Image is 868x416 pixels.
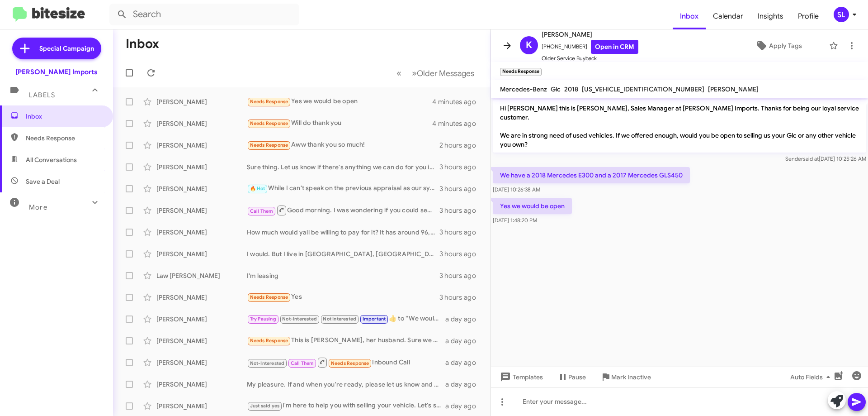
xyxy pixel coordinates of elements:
div: [PERSON_NAME] [156,119,247,128]
button: SL [826,7,858,22]
div: a day ago [445,336,483,345]
span: Special Campaign [39,44,94,53]
span: 2018 [564,85,578,93]
span: Try Pausing [250,316,276,322]
button: Previous [391,64,407,82]
div: [PERSON_NAME] [156,228,247,237]
span: [PERSON_NAME] [542,29,638,40]
span: Important [363,316,386,322]
span: [DATE] 1:48:20 PM [493,217,537,224]
a: Open in CRM [591,40,638,54]
div: a day ago [445,380,483,389]
div: SL [834,7,849,22]
span: Glc [551,85,561,93]
span: Needs Response [26,134,103,143]
span: Not-Interested [250,360,285,366]
span: Needs Response [250,120,288,126]
span: Needs Response [250,142,288,148]
span: Needs Response [250,99,288,105]
span: More [29,203,47,211]
span: [PHONE_NUMBER] [542,40,638,54]
h1: Inbox [126,37,159,51]
div: I'm here to help you with selling your vehicle. Let's schedule a visit to discuss your options! W... [247,401,445,411]
span: Not-Interested [282,316,317,322]
span: Needs Response [331,360,369,366]
div: 3 hours ago [439,184,483,193]
div: [PERSON_NAME] [156,97,247,106]
button: Templates [491,369,550,385]
div: [PERSON_NAME] [156,402,247,411]
div: a day ago [445,358,483,367]
span: Call Them [291,360,314,366]
div: Good morning. I was wondering if you could send me a couple of photos of your vehicle so that I c... [247,205,439,216]
span: Apply Tags [769,38,802,54]
span: Save a Deal [26,177,60,186]
div: [PERSON_NAME] [156,336,247,345]
nav: Page navigation example [392,64,480,82]
a: Profile [791,3,826,29]
div: [PERSON_NAME] Imports [15,67,98,77]
span: Inbox [26,112,103,121]
div: While I can't speak on the previous appraisal as our system doesn't save the data that far back, ... [247,183,439,194]
div: [PERSON_NAME] [156,315,247,324]
div: My pleasure. If and when you're ready, please let us know and we'll do everything we can to make ... [247,380,445,389]
span: Templates [498,369,543,385]
a: Insights [750,3,791,29]
a: Calendar [706,3,750,29]
span: Call Them [250,208,274,214]
div: 3 hours ago [439,271,483,280]
span: Older Service Buyback [542,54,638,63]
div: [PERSON_NAME] [156,249,247,258]
span: [US_VEHICLE_IDENTIFICATION_NUMBER] [582,85,704,93]
div: How much would yall be willing to pay for it? It has around 96,000 miles on it [247,228,439,237]
span: All Conversations [26,155,77,164]
div: Aww thank you so much! [247,140,439,150]
div: [PERSON_NAME] [156,141,247,150]
span: Mercedes-Benz [500,85,547,93]
div: 3 hours ago [439,163,483,172]
span: Sender [DATE] 10:25:26 AM [785,155,866,162]
div: [PERSON_NAME] [156,163,247,172]
span: Not Interested [323,316,356,322]
div: a day ago [445,315,483,324]
div: 2 hours ago [439,141,483,150]
p: We have a 2018 Mercedes E300 and a 2017 Mercedes GLS450 [493,167,690,183]
span: Older Messages [417,68,474,78]
div: I'm leasing [247,271,439,280]
input: Search [109,4,299,25]
div: ​👍​ to “ We would need to schedule a physical inspection to give you an accurate value, which wou... [247,314,445,324]
div: [PERSON_NAME] [156,206,247,215]
button: Apply Tags [732,38,825,54]
div: 3 hours ago [439,249,483,258]
span: [PERSON_NAME] [708,85,759,93]
span: » [412,67,417,79]
span: [DATE] 10:26:38 AM [493,186,540,193]
div: I would. But I live in [GEOGRAPHIC_DATA], [GEOGRAPHIC_DATA] now [247,249,439,258]
span: Needs Response [250,338,288,344]
span: said at [803,155,819,162]
small: Needs Response [500,68,542,76]
div: Yes [247,292,439,302]
div: Inbound Call [247,357,445,368]
span: Just said yes [250,403,280,409]
button: Pause [550,369,593,385]
p: Yes we would be open [493,198,572,214]
p: Hi [PERSON_NAME] this is [PERSON_NAME], Sales Manager at [PERSON_NAME] Imports. Thanks for being ... [493,100,866,153]
span: Labels [29,91,55,99]
div: 4 minutes ago [432,119,483,128]
div: Sure thing. Let us know if there's anything we can do for you in the future. Thanks! [247,163,439,172]
a: Inbox [673,3,706,29]
div: Will do thank you [247,118,432,129]
span: Auto Fields [790,369,834,385]
div: [PERSON_NAME] [156,293,247,302]
button: Auto Fields [783,369,841,385]
span: K [526,38,532,53]
div: Law [PERSON_NAME] [156,271,247,280]
span: Mark Inactive [611,369,651,385]
button: Mark Inactive [593,369,658,385]
div: a day ago [445,402,483,411]
div: 3 hours ago [439,228,483,237]
div: 3 hours ago [439,206,483,215]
